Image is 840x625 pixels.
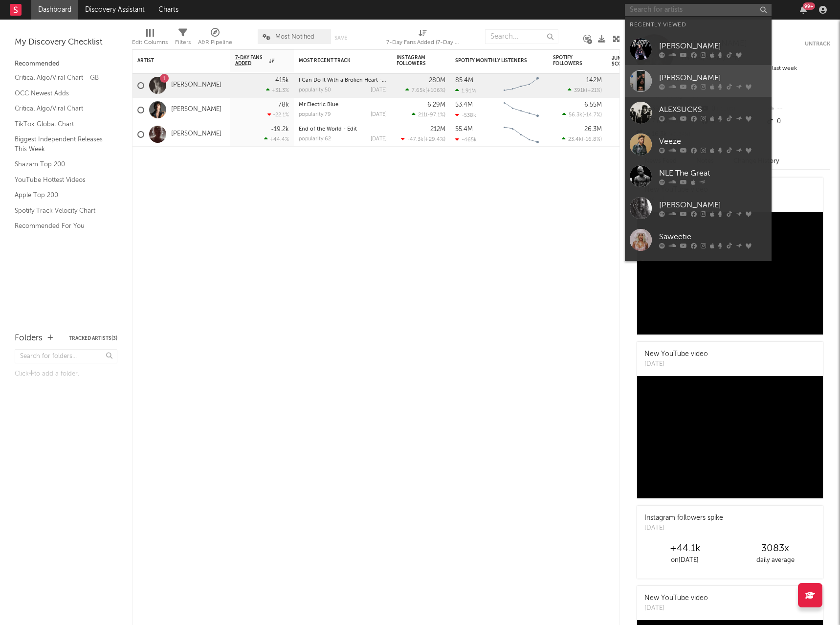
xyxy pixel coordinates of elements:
a: Veeze [625,129,772,160]
div: Jump Score [612,55,636,67]
div: daily average [730,555,820,566]
div: 280M [429,77,445,84]
div: ( ) [401,136,445,142]
a: I Can Do It With a Broken Heart - [PERSON_NAME] Remix [299,78,443,83]
div: 7-Day Fans Added (7-Day Fans Added) [386,24,460,53]
div: 6.29M [427,102,445,108]
div: I Can Do It With a Broken Heart - Dombresky Remix [299,78,387,83]
div: Click to add a folder. [15,368,117,380]
div: 212M [430,126,445,133]
div: -538k [455,112,476,118]
a: NLE The Great [625,160,772,192]
div: Filters [175,37,191,48]
span: +106 % [427,88,444,93]
div: +31.3 % [266,87,289,93]
div: Artist [137,58,211,64]
div: popularity: 50 [299,88,331,93]
a: OCC Newest Adds [15,88,108,99]
div: [DATE] [644,359,708,369]
input: Search for folders... [15,349,117,363]
button: Untrack [805,39,830,49]
div: Edit Columns [132,24,168,53]
svg: Chart title [499,73,543,98]
div: [DATE] [371,136,387,142]
button: 99+ [800,6,807,14]
svg: Chart title [499,122,543,147]
div: on [DATE] [640,555,730,566]
div: ( ) [562,136,602,142]
div: Recently Viewed [630,19,767,31]
div: 7-Day Fans Added (7-Day Fans Added) [386,37,460,48]
div: 0 [765,115,830,128]
span: +29.4 % [425,137,444,142]
a: [PERSON_NAME] [171,106,221,114]
div: ( ) [412,112,445,118]
svg: Chart title [499,98,543,122]
div: Instagram followers spike [644,513,723,523]
a: Apple Top 200 [15,190,108,201]
a: Saweetie [625,224,772,256]
div: Folders [15,333,43,344]
span: 211 [418,112,426,118]
div: [DATE] [371,88,387,93]
span: -97.1 % [427,112,444,118]
span: 23.4k [568,137,582,142]
div: Saweetie [659,231,767,243]
span: -16.8 % [583,137,600,142]
span: -47.3k [407,137,423,142]
a: [PERSON_NAME] [625,65,772,97]
span: 7-Day Fans Added [235,55,266,67]
a: ALEXSUCKS [625,97,772,129]
div: [DATE] [644,603,708,613]
button: Tracked Artists(3) [69,336,117,341]
div: 67.2 [612,104,651,116]
a: Mr Electric Blue [299,102,338,108]
span: -14.7 % [584,112,600,118]
div: [PERSON_NAME] [659,40,767,52]
span: +21 % [587,88,600,93]
div: Instagram Followers [397,55,431,67]
button: Save [334,35,347,41]
div: Spotify Monthly Listeners [455,58,529,64]
a: [PERSON_NAME] [625,33,772,65]
div: +44.4 % [264,136,289,142]
div: End of the World - Edit [299,127,387,132]
a: Biggest Independent Releases This Week [15,134,108,154]
div: NLE The Great [659,167,767,179]
div: Most Recent Track [299,58,372,64]
div: Mr Electric Blue [299,102,387,108]
div: 85.4M [455,77,473,84]
div: Filters [175,24,191,53]
span: 7.65k [412,88,425,93]
div: 99 + [803,2,815,10]
div: +44.1k [640,543,730,555]
div: 66.0 [612,129,651,140]
div: A&R Pipeline [198,37,232,48]
div: -- [765,103,830,115]
div: [PERSON_NAME] [659,199,767,211]
input: Search... [485,29,558,44]
div: New YouTube video [644,593,708,603]
a: Critical Algo/Viral Chart [15,103,108,114]
span: 56.3k [569,112,582,118]
a: YouTube Hottest Videos [15,175,108,185]
div: ( ) [562,112,602,118]
a: Shazam Top 200 [15,159,108,170]
div: Veeze [659,135,767,147]
div: Recommended [15,58,117,70]
div: My Discovery Checklist [15,37,117,48]
input: Search for artists [625,4,772,16]
div: popularity: 79 [299,112,331,117]
div: 53.4M [455,102,473,108]
a: End of the World - Edit [299,127,357,132]
div: [DATE] [371,112,387,117]
div: -19.2k [271,126,289,133]
div: New YouTube video [644,349,708,359]
div: -465k [455,136,477,143]
div: 26.3M [584,126,602,133]
div: 6.55M [584,102,602,108]
div: -22.1 % [267,112,289,118]
a: TikTok Global Chart [15,119,108,130]
a: [PERSON_NAME] [625,192,772,224]
a: Spotify Track Velocity Chart [15,205,108,216]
